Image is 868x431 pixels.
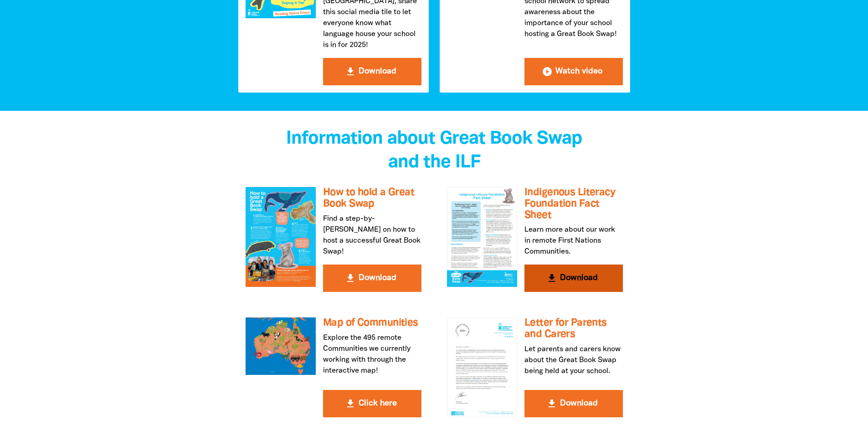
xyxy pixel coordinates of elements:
button: get_app Download [524,390,623,417]
button: get_app Click here [323,390,421,417]
h3: Letter for Parents and Carers [524,317,623,340]
i: get_app [345,273,356,284]
h3: How to hold a Great Book Swap [323,187,421,209]
h3: Map of Communities [323,317,421,329]
button: get_app Download [323,58,421,85]
span: Information about Great Book Swap [286,130,582,147]
i: get_app [546,398,557,409]
button: get_app Download [524,265,623,292]
span: and the ILF [388,154,480,171]
i: play_circle_filled [542,66,553,77]
i: get_app [546,273,557,284]
i: get_app [345,398,356,409]
button: play_circle_filled Watch video [524,58,623,85]
img: Map of Communities [246,317,316,375]
img: Letter for Parents and Carers [447,317,517,417]
button: get_app Download [323,265,421,292]
i: get_app [345,66,356,77]
h3: Indigenous Literacy Foundation Fact Sheet [524,187,623,221]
